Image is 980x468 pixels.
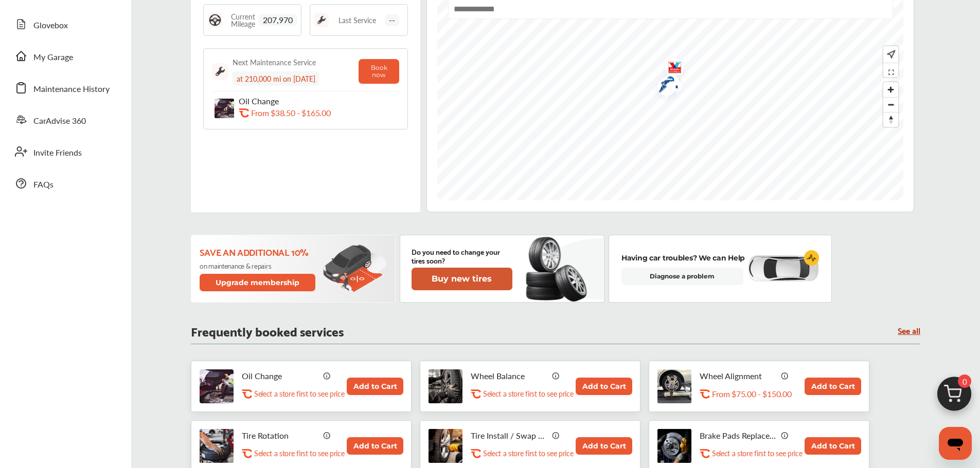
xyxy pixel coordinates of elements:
p: Save an additional 10% [200,246,317,257]
a: Invite Friends [9,138,121,165]
a: FAQs [9,170,121,197]
div: Map marker [657,53,683,85]
img: maintenance_logo [212,63,228,80]
img: info_icon_vector.svg [323,371,331,380]
p: on maintenance & repairs [200,261,317,270]
a: Diagnose a problem [621,268,743,285]
img: cart_icon.3d0951e8.svg [930,372,979,421]
p: Oil Change [242,371,319,381]
p: Select a store first to see price [483,389,573,399]
button: Add to Cart [805,437,861,455]
span: Last Service [338,16,376,24]
p: Wheel Alignment [700,371,777,381]
img: recenter.ce011a49.svg [885,49,896,60]
p: Brake Pads Replacement [700,430,777,440]
div: Next Maintenance Service [233,57,316,67]
p: Frequently booked services [191,326,344,335]
img: cardiogram-logo.18e20815.svg [804,250,819,266]
img: tire-rotation-thumb.jpg [200,429,234,463]
img: oil-change-thumb.jpg [200,369,234,403]
img: tire-install-swap-tires-thumb.jpg [429,429,462,463]
button: Zoom in [883,82,898,97]
img: logo-goodyear.png [649,72,676,103]
button: Add to Cart [347,437,403,455]
img: logo-mopar.png [653,69,681,99]
span: -- [385,14,399,26]
p: Select a store first to see price [254,448,344,458]
img: steering_logo [208,13,222,27]
iframe: Button to launch messaging window [939,427,972,460]
p: Tire Install / Swap Tires [471,430,548,440]
p: From $75.00 - $150.00 [712,389,791,399]
span: Invite Friends [33,146,82,160]
p: Select a store first to see price [254,389,344,399]
img: wheel-alignment-thumb.jpg [657,369,691,403]
button: Buy new tires [412,268,512,290]
img: brake-pads-replacement-thumb.jpg [657,429,691,463]
button: Add to Cart [576,437,632,455]
span: 0 [958,375,971,388]
button: Reset bearing to north [883,112,898,127]
p: Do you need to change your tires soon? [412,247,512,265]
img: info_icon_vector.svg [781,431,789,439]
div: Map marker [653,69,679,99]
img: diagnose-vehicle.c84bcb0a.svg [747,255,819,283]
a: See all [898,326,920,334]
button: Add to Cart [576,378,632,395]
p: Select a store first to see price [712,448,802,458]
a: Glovebox [9,11,121,38]
img: update-membership.81812027.svg [323,245,387,292]
span: FAQs [33,178,54,192]
p: Oil Change [239,96,352,106]
img: info_icon_vector.svg [323,431,331,439]
span: Current Mileage [227,13,259,27]
button: Add to Cart [347,378,403,395]
a: My Garage [9,43,121,69]
div: Map marker [649,72,675,103]
img: tire-wheel-balance-thumb.jpg [429,369,462,403]
span: Maintenance History [33,83,110,96]
img: oil-change-thumb.jpg [215,99,234,118]
span: Glovebox [33,19,68,32]
button: Add to Cart [805,378,861,395]
span: My Garage [33,51,73,64]
img: info_icon_vector.svg [552,371,560,380]
div: at 210,000 mi on [DATE] [233,71,319,86]
img: maintenance_logo [314,13,329,27]
button: Book now [359,59,399,84]
p: From $38.50 - $165.00 [251,108,330,118]
p: Wheel Balance [471,371,548,381]
p: Having car troubles? We can Help [621,252,745,264]
div: Map marker [656,71,682,92]
img: info_icon_vector.svg [552,431,560,439]
a: CarAdvise 360 [9,106,121,133]
a: Buy new tires [412,268,514,290]
img: new-tire.a0c7fe23.svg [525,232,593,305]
img: logo-valvoline.png [657,53,685,85]
p: Select a store first to see price [483,448,573,458]
span: 207,970 [259,14,297,26]
button: Upgrade membership [200,274,316,291]
span: CarAdvise 360 [33,115,86,128]
a: Maintenance History [9,74,121,101]
p: Tire Rotation [242,430,319,440]
img: info_icon_vector.svg [781,371,789,380]
button: Zoom out [883,97,898,112]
